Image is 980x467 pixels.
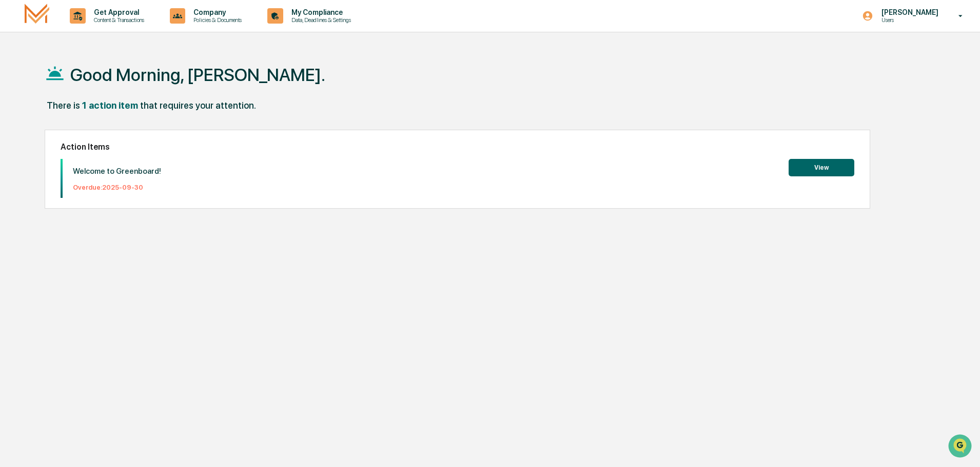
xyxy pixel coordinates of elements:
[6,125,70,144] a: 🖐️Preclearance
[6,145,69,163] a: 🔎Data Lookup
[35,78,168,89] div: Start new chat
[21,129,66,139] span: Preclearance
[72,173,124,181] a: Powered byPylon
[47,100,80,111] div: There is
[102,174,124,181] span: Pylon
[10,78,29,97] img: 1746055101610-c473b297-6a78-478c-a979-82029cc54cd1
[873,8,944,16] p: [PERSON_NAME]
[10,150,18,158] div: 🔎
[283,8,356,16] p: My Compliance
[61,142,854,152] h2: Action Items
[74,130,83,138] div: 🗄️
[283,16,356,24] p: Data, Deadlines & Settings
[86,16,149,24] p: Content & Transactions
[10,22,187,38] p: How can we help?
[174,82,187,94] button: Start new chat
[873,16,944,24] p: Users
[70,125,131,144] a: 🗄️Attestations
[35,89,130,97] div: We're available if you need us!
[140,100,256,111] div: that requires your attention.
[21,149,65,159] span: Data Lookup
[789,159,854,176] button: View
[10,130,18,138] div: 🖐️
[185,8,247,16] p: Company
[73,167,161,176] p: Welcome to Greenboard!
[73,184,161,191] p: Overdue: 2025-09-30
[85,129,127,139] span: Attestations
[185,16,247,24] p: Policies & Documents
[789,162,854,172] a: View
[82,100,138,111] div: 1 action item
[25,4,49,28] img: logo
[947,433,975,461] iframe: Open customer support
[70,65,325,85] h1: Good Morning, [PERSON_NAME].
[86,8,149,16] p: Get Approval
